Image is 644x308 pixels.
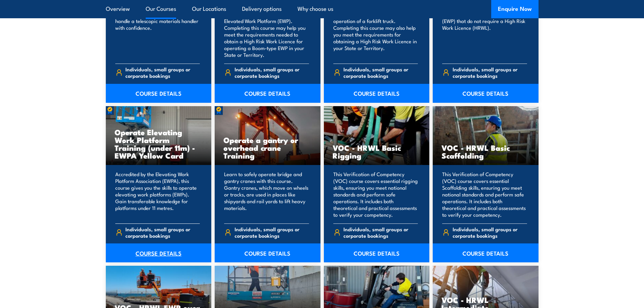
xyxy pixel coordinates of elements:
[442,144,530,159] h3: VOC - HRWL Basic Scaffolding
[223,136,312,159] h3: Operate a gantry or overhead crane Training
[343,66,418,79] span: Individuals, small groups or corporate bookings
[453,66,527,79] span: Individuals, small groups or corporate bookings
[235,226,309,239] span: Individuals, small groups or corporate bookings
[324,84,430,103] a: COURSE DETAILS
[324,243,430,262] a: COURSE DETAILS
[333,171,418,218] p: This Verification of Competency (VOC) course covers essential rigging skills, ensuring you meet n...
[224,171,309,218] p: Learn to safely operate bridge and gantry cranes with this course. Gantry cranes, which move on w...
[433,243,539,262] a: COURSE DETAILS
[453,226,527,239] span: Individuals, small groups or corporate bookings
[125,226,200,239] span: Individuals, small groups or corporate bookings
[433,84,539,103] a: COURSE DETAILS
[115,171,200,218] p: Accredited by the Elevating Work Platform Association (EWPA), this course gives you the skills to...
[235,66,309,79] span: Individuals, small groups or corporate bookings
[115,128,203,159] h3: Operate Elevating Work Platform Training (under 11m) - EWPA Yellow Card
[343,226,418,239] span: Individuals, small groups or corporate bookings
[333,144,421,159] h3: VOC - HRWL Basic Rigging
[106,243,212,262] a: COURSE DETAILS
[106,84,212,103] a: COURSE DETAILS
[215,84,320,103] a: COURSE DETAILS
[215,243,320,262] a: COURSE DETAILS
[442,171,527,218] p: This Verification of Competency (VOC) course covers essential Scaffolding skills, ensuring you me...
[125,66,200,79] span: Individuals, small groups or corporate bookings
